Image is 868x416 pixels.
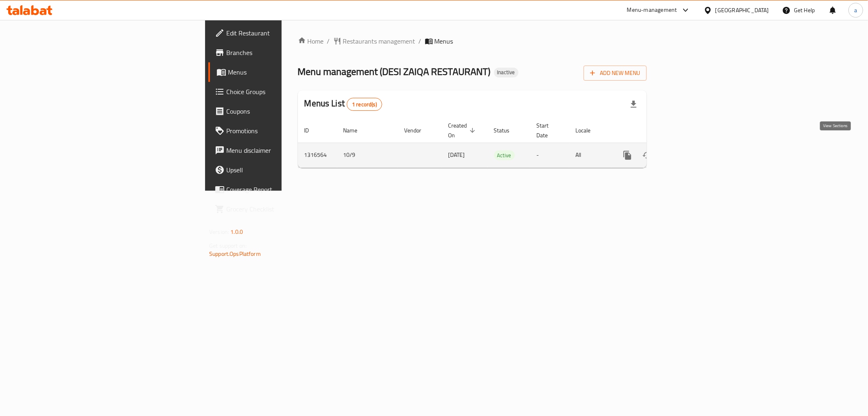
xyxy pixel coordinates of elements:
[530,143,569,167] td: -
[304,125,320,135] span: ID
[494,151,515,160] span: Active
[590,68,640,78] span: Add New Menu
[208,180,350,199] a: Coverage Report
[611,118,702,143] th: Actions
[448,150,465,160] span: [DATE]
[226,48,343,57] span: Branches
[715,6,769,15] div: [GEOGRAPHIC_DATA]
[208,121,350,141] a: Promotions
[208,62,350,82] a: Menus
[584,66,647,81] button: Add New Menu
[208,23,350,43] a: Edit Restaurant
[208,141,350,160] a: Menu disclaimer
[569,143,611,167] td: All
[304,97,382,111] h2: Menus List
[208,199,350,219] a: Grocery Checklist
[226,28,343,38] span: Edit Restaurant
[347,101,382,108] span: 1 record(s)
[209,249,261,259] a: Support.OpsPlatform
[343,36,415,46] span: Restaurants management
[624,95,643,114] div: Export file
[208,101,350,121] a: Coupons
[298,36,647,46] nav: breadcrumb
[419,36,422,46] li: /
[226,106,343,116] span: Coupons
[226,185,343,194] span: Coverage Report
[226,165,343,175] span: Upsell
[618,145,637,165] button: more
[637,145,657,165] button: Change Status
[230,227,243,237] span: 1.0.0
[576,125,601,135] span: Locale
[298,118,702,168] table: enhanced table
[226,126,343,136] span: Promotions
[208,43,350,62] a: Branches
[627,5,677,15] div: Menu-management
[337,143,398,167] td: 10/9
[537,121,560,140] span: Start Date
[494,125,520,135] span: Status
[228,67,343,77] span: Menus
[209,240,247,251] span: Get support on:
[209,227,229,237] span: Version:
[226,145,343,155] span: Menu disclaimer
[298,62,491,81] span: Menu management ( DESI ZAIQA RESTAURANT )
[404,125,432,135] span: Vendor
[343,125,368,135] span: Name
[226,87,343,97] span: Choice Groups
[494,69,518,76] span: Inactive
[448,121,478,140] span: Created On
[435,36,453,46] span: Menus
[494,68,518,77] div: Inactive
[208,82,350,101] a: Choice Groups
[226,204,343,214] span: Grocery Checklist
[208,160,350,180] a: Upsell
[854,6,857,15] span: a
[333,36,415,46] a: Restaurants management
